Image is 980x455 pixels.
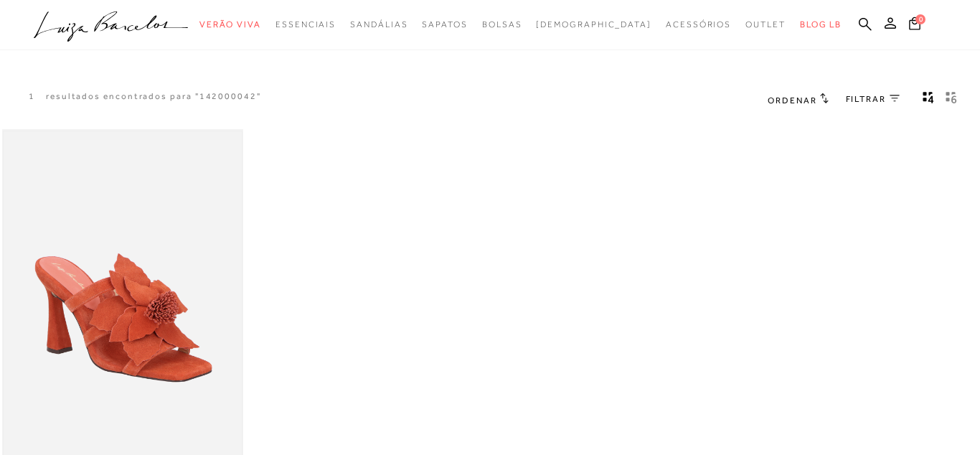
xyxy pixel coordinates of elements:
span: Acessórios [666,19,731,29]
a: categoryNavScreenReaderText [350,11,407,38]
span: Sapatos [422,19,467,29]
span: Sandálias [350,19,407,29]
span: 0 [915,14,925,24]
a: BLOG LB [800,11,842,38]
button: gridText6Desc [941,90,961,109]
a: noSubCategoriesText [536,11,651,38]
p: 1 [29,90,35,103]
span: [DEMOGRAPHIC_DATA] [536,19,651,29]
span: BLOG LB [800,19,842,29]
a: categoryNavScreenReaderText [199,11,261,38]
button: Mostrar 4 produtos por linha [918,90,938,109]
button: 0 [905,16,925,35]
span: Ordenar [768,95,816,105]
span: Verão Viva [199,19,261,29]
span: FILTRAR [846,93,886,105]
span: Bolsas [482,19,522,29]
span: Essenciais [275,19,336,29]
: resultados encontrados para "142000042" [46,90,261,103]
a: categoryNavScreenReaderText [422,11,467,38]
a: categoryNavScreenReaderText [275,11,336,38]
a: categoryNavScreenReaderText [482,11,522,38]
a: categoryNavScreenReaderText [666,11,731,38]
a: categoryNavScreenReaderText [745,11,786,38]
span: Outlet [745,19,786,29]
